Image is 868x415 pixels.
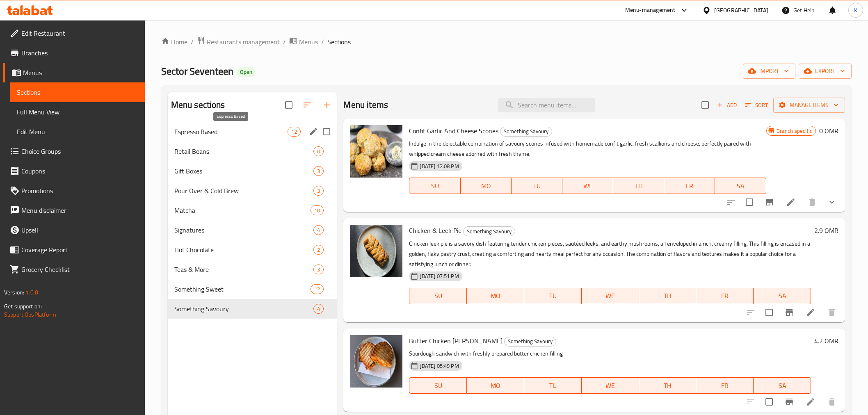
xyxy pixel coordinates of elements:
[617,180,661,192] span: TH
[343,99,388,111] h2: Menu items
[168,220,337,240] div: Signatures4
[350,125,402,178] img: Confit Garlic And Cheese Scones
[168,141,337,161] div: Retail Beans0
[827,197,837,207] svg: Show Choices
[168,161,337,181] div: Gift Boxes3
[409,224,461,237] span: Chicken & Leek Pie
[168,122,337,141] div: Espresso Based12edit
[317,95,337,115] button: Add section
[814,335,838,347] h6: 4.2 OMR
[467,288,524,304] button: MO
[168,181,337,201] div: Pour Over & Cold Brew3
[161,37,187,47] a: Home
[470,290,521,302] span: MO
[854,6,857,15] span: K
[161,62,233,80] span: Sector Seventeen
[463,226,515,236] div: Something Savoury
[10,122,145,141] a: Edit Menu
[283,37,286,47] li: /
[805,66,845,76] span: export
[299,37,318,47] span: Menus
[168,119,337,322] nav: Menu sections
[413,290,464,302] span: SU
[3,220,145,240] a: Upsell
[714,99,740,112] button: Add
[174,127,288,137] span: Espresso Based
[761,393,778,410] span: Select to update
[500,127,552,136] span: Something Savoury
[168,299,337,319] div: Something Savoury4
[314,167,323,175] span: 3
[314,187,323,195] span: 3
[314,226,323,234] span: 4
[822,303,842,322] button: delete
[714,99,740,112] span: Add item
[297,95,317,115] span: Sort sections
[237,68,256,75] span: Open
[814,225,838,236] h6: 2.9 OMR
[749,66,789,76] span: import
[512,178,562,194] button: TU
[757,290,808,302] span: SA
[639,377,697,394] button: TH
[743,99,770,112] button: Sort
[528,290,578,302] span: TU
[696,288,754,304] button: FR
[697,96,714,114] span: Select section
[21,186,138,196] span: Promotions
[288,127,301,137] div: items
[743,64,795,79] button: import
[327,37,351,47] span: Sections
[21,166,138,176] span: Coupons
[819,125,838,137] h6: 0 OMR
[21,146,138,156] span: Choice Groups
[3,43,145,63] a: Branches
[699,290,750,302] span: FR
[174,304,314,314] span: Something Savoury
[21,225,138,235] span: Upsell
[174,186,314,196] span: Pour Over & Cold Brew
[4,301,42,312] span: Get support on:
[409,288,467,304] button: SU
[806,308,815,317] a: Edit menu item
[639,288,697,304] button: TH
[409,349,811,359] p: Sourdough sandwich with freshly prepared butter chicken filling
[174,284,311,294] span: Something Sweet
[161,36,852,47] nav: breadcrumb
[524,377,582,394] button: TU
[715,178,766,194] button: SA
[3,240,145,260] a: Coverage Report
[562,178,613,194] button: WE
[4,287,24,298] span: Version:
[500,127,552,137] div: Something Savoury
[3,260,145,279] a: Grocery Checklist
[718,180,763,192] span: SA
[321,37,324,47] li: /
[3,63,145,82] a: Menus
[566,180,610,192] span: WE
[757,380,808,392] span: SA
[21,205,138,215] span: Menu disclaimer
[409,239,811,269] p: Chicken leek pie is a savory dish featuring tender chicken pieces, sautéed leeks, and earthy mush...
[498,98,595,112] input: search
[168,279,337,299] div: Something Sweet12
[409,139,766,159] p: Indulge in the delectable combination of savoury scones infused with homemade confit garlic, fres...
[740,99,773,112] span: Sort items
[773,98,845,113] button: Manage items
[806,397,815,407] a: Edit menu item
[4,309,56,320] a: Support.OpsPlatform
[413,180,457,192] span: SU
[174,166,314,176] span: Gift Boxes
[528,380,578,392] span: TU
[786,197,796,207] a: Edit menu item
[314,148,323,155] span: 0
[23,68,138,78] span: Menus
[779,303,799,322] button: Branch-specific-item
[714,6,768,15] div: [GEOGRAPHIC_DATA]
[168,240,337,260] div: Hot Chocolate2
[470,380,521,392] span: MO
